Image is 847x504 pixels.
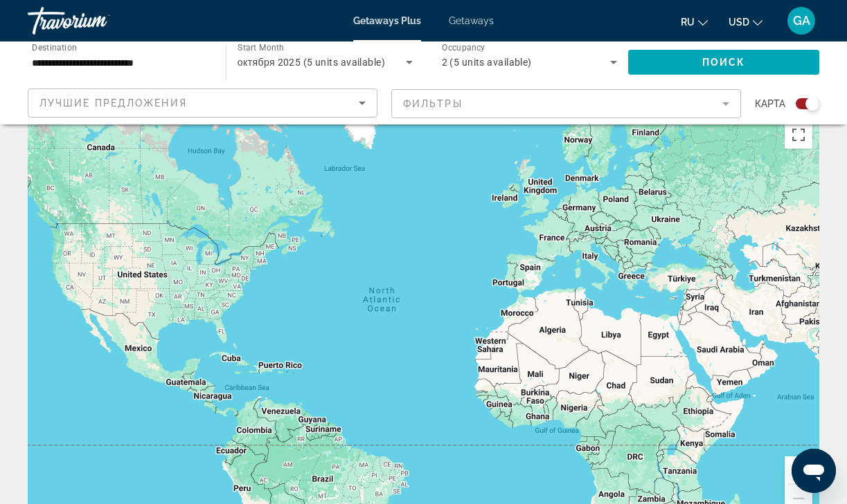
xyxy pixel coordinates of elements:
[238,57,385,68] span: октября 2025 (5 units available)
[442,43,485,53] span: Occupancy
[238,43,284,53] span: Start Month
[391,88,741,119] button: Filter
[353,15,421,26] a: Getaways Plus
[442,57,532,68] span: 2 (5 units available)
[729,12,763,32] button: Change currency
[785,456,812,484] button: Zoom in
[449,15,494,26] a: Getaways
[39,97,187,109] span: Лучшие предложения
[755,94,785,113] span: карта
[28,3,166,39] a: Travorium
[702,57,746,68] span: Поиск
[681,17,695,28] span: ru
[32,42,77,52] span: Destination
[785,121,812,149] button: Toggle fullscreen view
[39,95,366,111] mat-select: Sort by
[792,449,836,493] iframe: Button to launch messaging window
[793,14,810,28] span: GA
[729,17,749,28] span: USD
[783,6,819,35] button: User Menu
[628,50,819,75] button: Поиск
[681,12,708,32] button: Change language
